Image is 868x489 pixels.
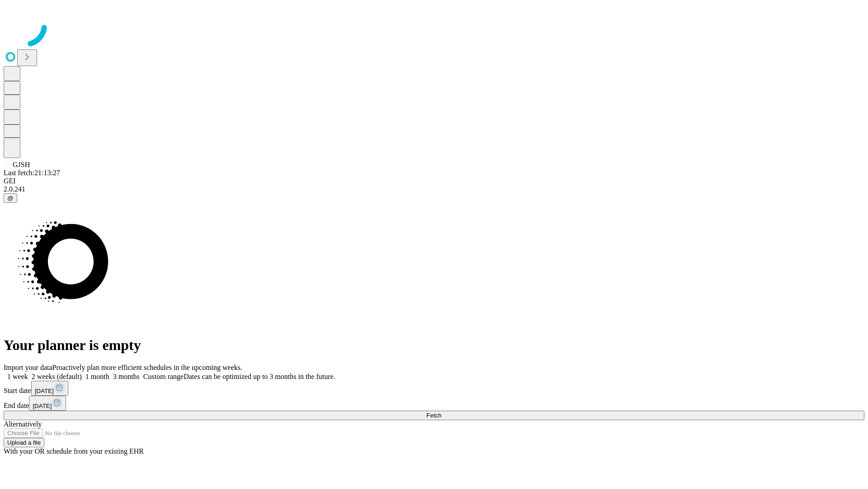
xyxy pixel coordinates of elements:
[4,177,864,185] div: GEI
[143,373,184,380] span: Custom range
[7,373,28,380] span: 1 week
[52,364,242,371] span: Proactively plan more efficient schedules in the upcoming weeks.
[31,381,68,396] button: [DATE]
[4,447,144,455] span: With your OR schedule from your existing EHR
[113,373,140,380] span: 3 months
[4,438,44,447] button: Upload a file
[7,195,14,201] span: @
[4,337,864,354] h1: Your planner is empty
[35,388,54,394] span: [DATE]
[4,411,864,420] button: Fetch
[4,185,864,193] div: 2.0.241
[4,169,60,177] span: Last fetch: 21:13:27
[4,193,17,203] button: @
[33,403,52,409] span: [DATE]
[4,364,52,371] span: Import your data
[4,420,42,428] span: Alternatively
[426,412,441,419] span: Fetch
[85,373,109,380] span: 1 month
[184,373,335,380] span: Dates can be optimized up to 3 months in the future.
[4,396,864,411] div: End date
[29,396,66,411] button: [DATE]
[4,381,864,396] div: Start date
[13,161,30,168] span: GJSH
[32,373,82,380] span: 2 weeks (default)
